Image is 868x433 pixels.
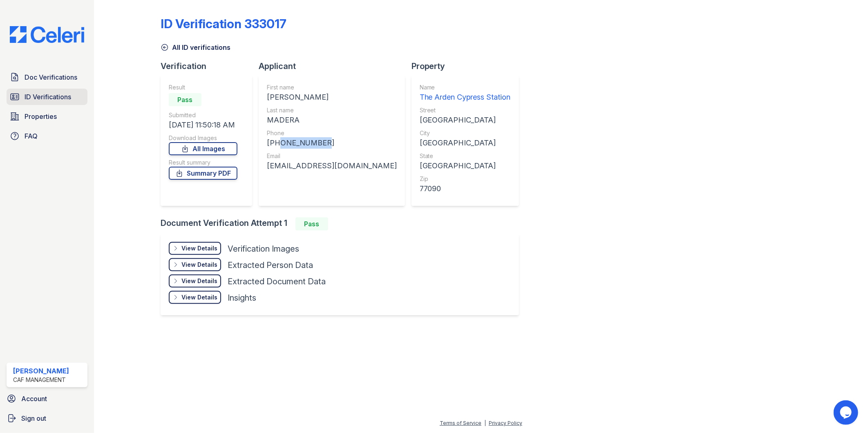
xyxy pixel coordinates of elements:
[161,217,526,230] div: Document Verification Attempt 1
[420,92,511,103] div: The Arden Cypress Station
[420,175,511,183] div: Zip
[267,160,397,172] div: [EMAIL_ADDRESS][DOMAIN_NAME]
[21,394,47,404] span: Account
[834,400,860,425] iframe: chat widget
[420,106,511,114] div: Street
[420,83,511,92] div: Name
[3,26,91,43] img: CE_Logo_Blue-a8612792a0a2168367f1c8372b55b34899dd931a85d93a1a3d3e32e68fde9ad4.png
[295,217,328,230] div: Pass
[420,114,511,126] div: [GEOGRAPHIC_DATA]
[161,60,259,72] div: Verification
[420,160,511,172] div: [GEOGRAPHIC_DATA]
[3,410,91,426] a: Sign out
[25,72,77,82] span: Doc Verifications
[420,129,511,137] div: City
[169,93,201,106] div: Pass
[169,111,237,119] div: Submitted
[267,152,397,160] div: Email
[3,391,91,407] a: Account
[25,112,57,121] span: Properties
[161,16,286,31] div: ID Verification 333017
[228,243,299,254] div: Verification Images
[13,376,69,384] div: CAF Management
[21,413,46,423] span: Sign out
[7,89,87,105] a: ID Verifications
[169,134,237,142] div: Download Images
[181,244,217,252] div: View Details
[420,152,511,160] div: State
[267,137,397,149] div: [PHONE_NUMBER]
[169,167,237,180] a: Summary PDF
[13,366,69,376] div: [PERSON_NAME]
[181,261,217,269] div: View Details
[489,420,522,426] a: Privacy Policy
[228,292,256,304] div: Insights
[420,137,511,149] div: [GEOGRAPHIC_DATA]
[267,114,397,126] div: MADERA
[181,277,217,285] div: View Details
[169,142,237,155] a: All Images
[25,131,38,141] span: FAQ
[25,92,71,102] span: ID Verifications
[484,420,486,426] div: |
[181,293,217,301] div: View Details
[267,92,397,103] div: [PERSON_NAME]
[440,420,481,426] a: Terms of Service
[267,129,397,137] div: Phone
[412,60,526,72] div: Property
[7,108,87,125] a: Properties
[161,42,230,52] a: All ID verifications
[420,183,511,194] div: 77090
[420,83,511,103] a: Name The Arden Cypress Station
[259,60,412,72] div: Applicant
[169,158,237,167] div: Result summary
[169,119,237,131] div: [DATE] 11:50:18 AM
[169,83,237,92] div: Result
[7,69,87,85] a: Doc Verifications
[228,259,313,271] div: Extracted Person Data
[228,276,326,287] div: Extracted Document Data
[267,83,397,92] div: First name
[267,106,397,114] div: Last name
[7,128,87,144] a: FAQ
